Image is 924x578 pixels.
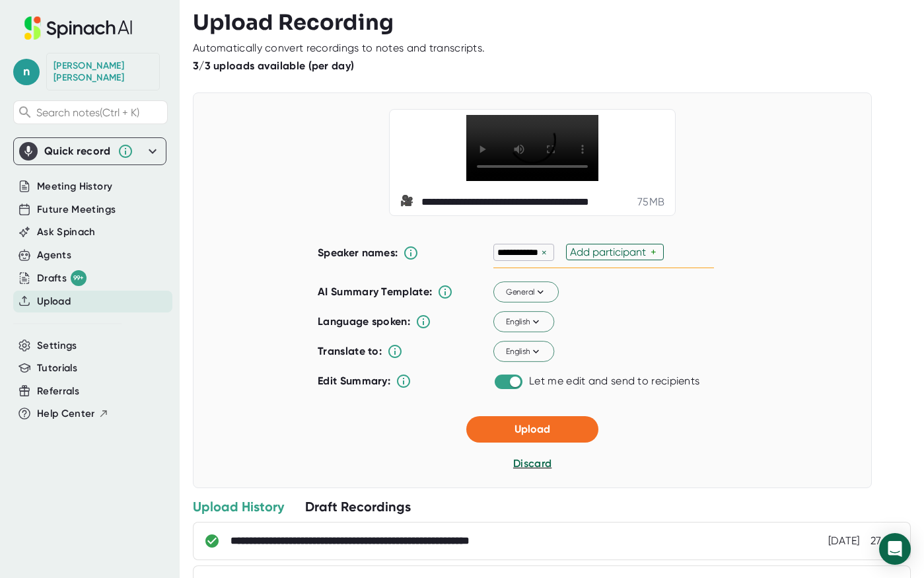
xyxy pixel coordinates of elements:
div: Automatically convert recordings to notes and transcripts. [193,42,485,55]
div: × [538,246,550,259]
div: Let me edit and send to recipients [529,375,699,388]
div: Quick record [44,145,111,158]
button: English [493,312,554,333]
b: Edit Summary: [318,375,390,387]
button: Settings [37,338,77,353]
button: Agents [37,248,71,263]
div: + [651,246,660,258]
button: Ask Spinach [37,225,96,240]
div: Upload History [193,498,284,515]
span: General [506,286,547,298]
div: 27 MB [871,534,900,548]
h3: Upload Recording [193,10,911,35]
div: Add participant [570,246,651,258]
button: Help Center [37,406,109,421]
button: Referrals [37,384,79,399]
div: Drafts [37,270,87,286]
b: Language spoken: [318,315,410,328]
span: Help Center [37,406,95,421]
button: Future Meetings [37,202,116,217]
button: General [493,282,559,303]
div: Quick record [19,138,160,164]
span: English [506,316,542,328]
span: n [13,59,40,85]
button: Upload [466,416,598,443]
div: Nicole Kelly [53,60,153,83]
button: Upload [37,294,71,309]
button: Meeting History [37,179,112,194]
div: Open Intercom Messenger [879,533,911,565]
div: 75 MB [637,196,664,209]
div: 99+ [71,270,87,286]
button: Drafts 99+ [37,270,87,286]
span: English [506,345,542,357]
div: 8/19/2025, 11:25:12 AM [828,534,860,548]
b: AI Summary Template: [318,285,432,299]
button: English [493,342,554,363]
span: Search notes (Ctrl + K) [36,106,139,119]
span: Discard [513,457,551,470]
b: Speaker names: [318,246,398,259]
span: Upload [515,423,550,435]
b: 3/3 uploads available (per day) [193,59,354,72]
button: Discard [513,456,551,472]
b: Translate to: [318,345,382,357]
span: video [400,194,416,210]
div: Draft Recordings [305,498,411,515]
button: Tutorials [37,361,77,376]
